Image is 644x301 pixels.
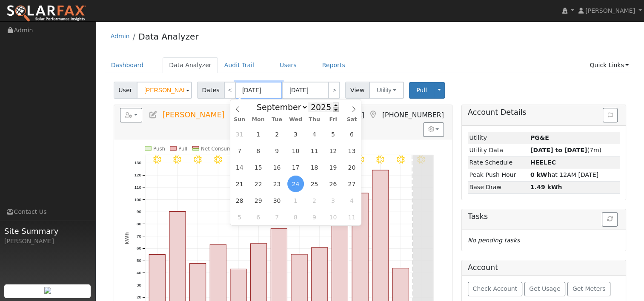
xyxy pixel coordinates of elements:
a: Multi-Series Graph [229,111,238,119]
td: at 12AM [DATE] [529,169,620,181]
span: Mon [249,117,268,122]
span: [PERSON_NAME] [162,111,224,119]
strong: ID: 17378631, authorized: 10/07/25 [530,134,549,141]
span: September 13, 2025 [343,142,360,159]
text: 90 [137,209,141,214]
td: Peak Push Hour [468,169,529,181]
a: Data Analyzer [138,31,198,42]
span: October 1, 2025 [287,192,304,209]
i: 9/27 - Clear [214,155,222,163]
span: October 10, 2025 [325,209,341,225]
span: September 6, 2025 [343,126,360,142]
a: > [328,82,340,99]
span: Dates [197,82,224,99]
text: 120 [134,173,141,177]
span: September 24, 2025 [287,176,304,192]
span: August 31, 2025 [231,126,248,142]
text: 50 [137,258,141,263]
text: 70 [137,234,141,239]
span: September 30, 2025 [269,192,285,209]
text: Push [153,146,165,152]
i: 9/24 - Clear [153,155,161,163]
span: September 3, 2025 [287,126,304,142]
span: User [114,82,137,99]
input: Select a User [137,82,192,99]
span: September 19, 2025 [325,159,341,176]
span: September 18, 2025 [306,159,323,176]
a: Users [273,57,303,73]
text: 40 [137,270,141,275]
h5: Account Details [468,108,620,117]
span: Check Account [472,285,517,292]
a: Admin [111,33,130,40]
span: September 22, 2025 [250,176,266,192]
span: September 4, 2025 [306,126,323,142]
span: September 1, 2025 [250,126,266,142]
span: Sebastopol, [GEOGRAPHIC_DATA] [252,111,364,119]
span: September 27, 2025 [343,176,360,192]
span: September 2, 2025 [269,126,285,142]
span: September 7, 2025 [231,142,248,159]
text: 130 [134,160,141,165]
span: Get Meters [572,285,606,292]
button: Utility [369,82,404,99]
span: September 14, 2025 [231,159,248,176]
span: Sat [343,117,361,122]
span: October 7, 2025 [269,209,285,225]
span: [PERSON_NAME] [585,7,635,14]
h5: Tasks [468,212,620,221]
span: September 20, 2025 [343,159,360,176]
text: kWh [123,232,129,244]
span: September 16, 2025 [269,159,285,176]
strong: [DATE] to [DATE] [530,147,587,153]
span: October 11, 2025 [343,209,360,225]
span: September 9, 2025 [269,142,285,159]
span: September 12, 2025 [325,142,341,159]
a: Map [369,111,378,119]
img: retrieve [44,287,51,294]
a: Audit Trail [218,57,260,73]
text: Net Consumption 915 kWh [201,146,268,152]
td: Utility [468,132,529,144]
span: Pull [416,87,427,94]
a: Reports [316,57,352,73]
text: 100 [134,197,141,202]
td: Rate Schedule [468,156,529,169]
i: 9/26 - Clear [194,155,202,163]
a: Quick Links [583,57,635,73]
span: September 29, 2025 [250,192,266,209]
strong: R [530,159,556,166]
span: October 4, 2025 [343,192,360,209]
text: Pull [178,146,187,152]
button: Check Account [468,282,522,296]
button: Issue History [603,108,618,122]
strong: 1.49 kWh [530,184,562,190]
a: Edit User (38367) [149,111,158,119]
span: September 11, 2025 [306,142,323,159]
text: 80 [137,221,141,226]
text: 30 [137,283,141,287]
span: September 8, 2025 [250,142,266,159]
span: Site Summary [4,225,91,237]
td: Utility Data [468,144,529,156]
span: Thu [305,117,324,122]
span: September 17, 2025 [287,159,304,176]
img: SolarFax [6,5,86,23]
td: Base Draw [468,181,529,193]
h5: Account [468,263,498,272]
span: October 9, 2025 [306,209,323,225]
select: Month [252,102,308,112]
span: September 26, 2025 [325,176,341,192]
span: Get Usage [529,285,560,292]
span: Fri [324,117,343,122]
span: September 21, 2025 [231,176,248,192]
span: [PHONE_NUMBER] [382,111,444,119]
a: Dashboard [105,57,150,73]
text: 110 [134,185,141,190]
button: Pull [409,82,434,99]
span: September 15, 2025 [250,159,266,176]
span: (7m) [530,147,601,153]
div: [PERSON_NAME] [4,237,91,246]
button: Get Usage [524,282,566,296]
a: < [224,82,236,99]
